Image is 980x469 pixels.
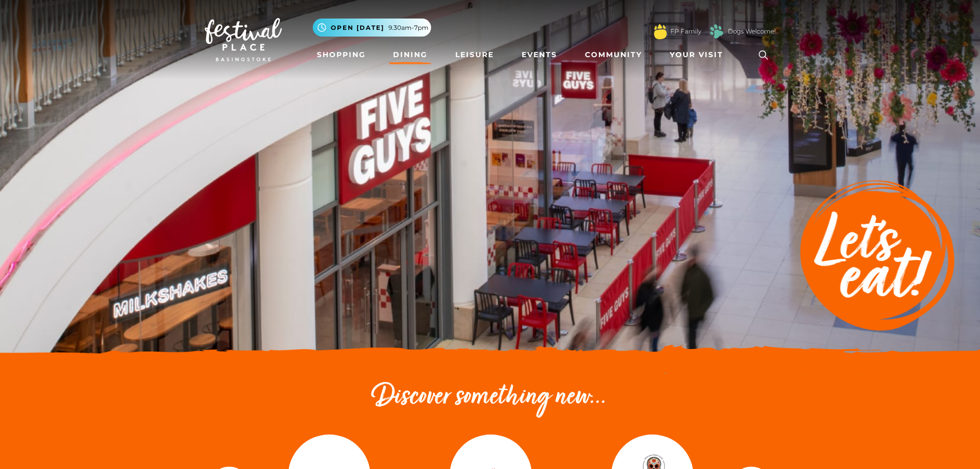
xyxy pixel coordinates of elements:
span: 9.30am-7pm [388,23,429,32]
a: Shopping [313,45,370,64]
button: Open [DATE] 9.30am-7pm [313,19,431,37]
a: Community [581,45,646,64]
a: Dining [389,45,432,64]
h2: Discover something new... [205,381,776,414]
a: Dogs Welcome! [728,27,776,36]
span: Your Visit [670,49,723,60]
span: Open [DATE] [331,23,384,32]
a: FP Family [670,27,701,36]
a: Leisure [451,45,498,64]
img: Festival Place Logo [205,18,282,61]
a: Your Visit [666,45,733,64]
a: Events [518,45,561,64]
